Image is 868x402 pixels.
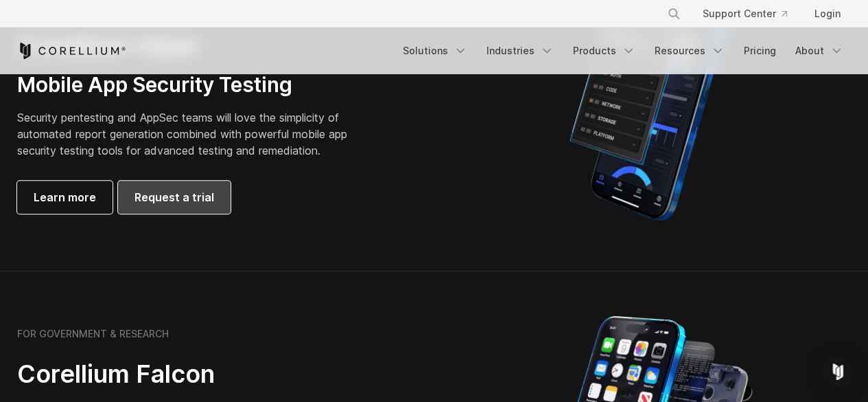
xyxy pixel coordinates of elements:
a: Products [565,38,644,63]
p: Security pentesting and AppSec teams will love the simplicity of automated report generation comb... [17,109,368,159]
div: Navigation Menu [650,1,852,26]
a: Industries [478,38,562,63]
a: Pricing [736,38,784,63]
h6: FOR GOVERNMENT & RESEARCH [17,328,169,340]
span: Request a trial [134,189,214,205]
button: Search [661,1,686,26]
div: Open Intercom Messenger [821,355,854,388]
a: Request a trial [118,181,231,214]
h2: Corellium Falcon [17,359,401,390]
a: Resources [646,38,733,63]
a: Solutions [395,38,476,63]
h3: Mobile App Security Testing [17,72,368,98]
a: Learn more [17,181,113,214]
a: Support Center [692,1,798,26]
span: Learn more [34,189,96,205]
a: Login [804,1,852,26]
div: Navigation Menu [395,38,852,63]
a: About [787,38,852,63]
a: Corellium Home [17,43,126,59]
